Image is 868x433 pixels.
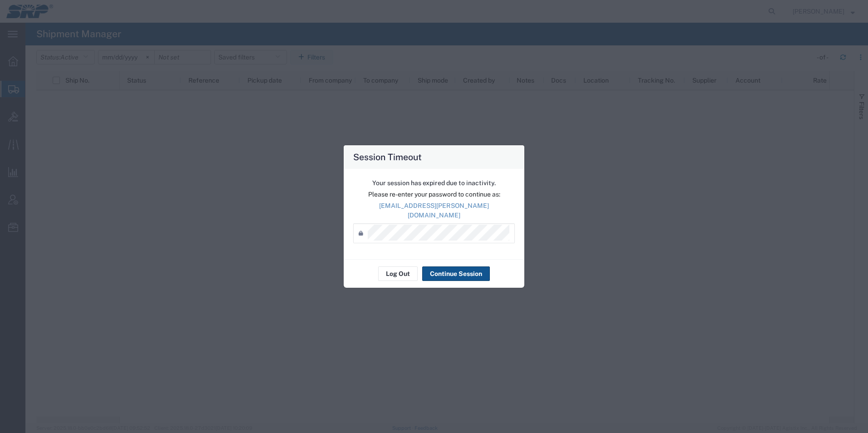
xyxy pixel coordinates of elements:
button: Log Out [378,266,418,281]
p: Your session has expired due to inactivity. [353,178,515,188]
p: [EMAIL_ADDRESS][PERSON_NAME][DOMAIN_NAME] [353,201,515,220]
button: Continue Session [422,266,490,281]
p: Please re-enter your password to continue as: [353,190,515,199]
h4: Session Timeout [353,150,422,163]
